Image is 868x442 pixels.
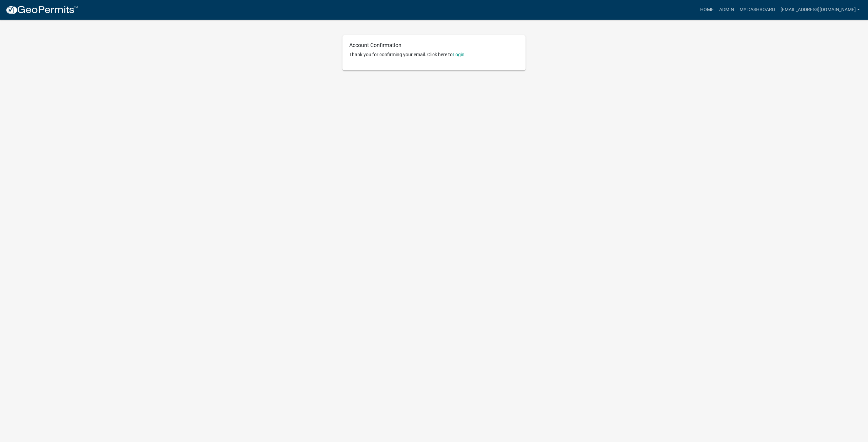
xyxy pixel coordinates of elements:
h6: Account Confirmation [349,42,519,48]
a: My Dashboard [737,3,778,16]
a: [EMAIL_ADDRESS][DOMAIN_NAME] [778,3,863,16]
a: Home [697,3,716,16]
a: Login [453,52,465,57]
p: Thank you for confirming your email. Click here to [349,51,519,58]
a: Admin [716,3,737,16]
